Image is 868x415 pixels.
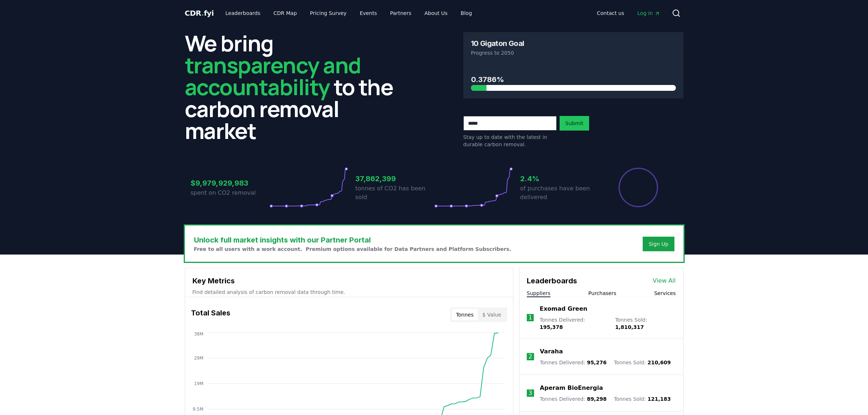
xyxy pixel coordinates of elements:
[192,275,506,286] h3: Key Metrics
[529,389,532,397] p: 3
[201,9,204,18] span: .
[355,173,434,184] h3: 37,862,399
[653,276,676,285] a: View All
[520,184,599,202] p: of purchases have been delivered
[647,360,671,365] span: 210,609
[643,237,674,251] button: Sign Up
[268,7,303,20] a: CDR Map
[455,7,478,20] a: Blog
[654,290,676,297] button: Services
[588,290,616,297] button: Purchasers
[194,331,203,337] tspan: 38M
[587,396,607,402] span: 89,298
[471,40,524,47] h3: 10 Gigaton Goal
[591,7,630,20] a: Contact us
[540,305,587,313] a: Exomad Green
[615,324,644,330] span: 1,810,317
[304,7,352,20] a: Pricing Survey
[529,352,532,361] p: 2
[649,240,668,248] a: Sign Up
[631,7,666,20] a: Log in
[185,50,361,102] span: transparency and accountability
[614,359,671,366] p: Tonnes Sold :
[384,7,417,20] a: Partners
[355,184,434,202] p: tonnes of CO2 has been sold
[191,178,269,189] h3: $9,979,929,983
[527,275,577,286] h3: Leaderboards
[219,7,478,20] nav: Main
[192,288,506,296] p: Find detailed analysis of carbon removal data through time.
[587,360,607,365] span: 95,276
[185,8,214,18] a: CDR.fyi
[540,384,603,392] a: Aperam BioEnergia
[219,7,266,20] a: Leaderboards
[185,9,214,18] span: CDR fyi
[540,395,607,403] p: Tonnes Delivered :
[540,316,608,331] p: Tonnes Delivered :
[615,316,676,331] p: Tonnes Sold :
[520,173,599,184] h3: 2.4%
[194,245,511,253] p: Free to all users with a work account. Premium options available for Data Partners and Platform S...
[527,290,550,297] button: Suppliers
[354,7,383,20] a: Events
[591,7,666,20] nav: Main
[618,167,659,208] div: Percentage of sales delivered
[194,381,203,386] tspan: 19M
[192,407,203,412] tspan: 9.5M
[478,309,506,321] button: $ Value
[194,234,511,245] h3: Unlock full market insights with our Partner Portal
[463,133,557,148] p: Stay up to date with the latest in durable carbon removal.
[471,49,676,57] p: Progress to 2050
[194,356,203,361] tspan: 29M
[647,396,671,402] span: 121,183
[540,324,563,330] span: 195,378
[540,359,607,366] p: Tonnes Delivered :
[471,74,676,85] h3: 0.3786%
[191,307,230,322] h3: Total Sales
[191,189,269,197] p: spent on CO2 removal
[452,309,478,321] button: Tonnes
[419,7,453,20] a: About Us
[528,313,532,322] p: 1
[614,395,671,403] p: Tonnes Sold :
[540,347,563,356] a: Varaha
[560,116,589,131] button: Submit
[637,9,660,17] span: Log in
[185,32,405,141] h2: We bring to the carbon removal market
